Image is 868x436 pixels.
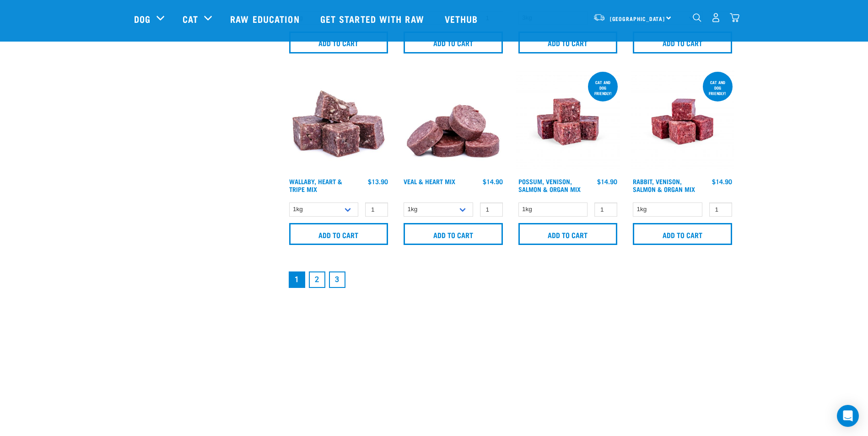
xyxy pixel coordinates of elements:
[709,202,732,217] input: 1
[594,202,617,217] input: 1
[730,13,739,22] img: home-icon@2x.png
[633,223,732,245] input: Add to cart
[134,12,151,26] a: Dog
[693,13,701,22] img: home-icon-1@2x.png
[404,32,503,53] input: Add to cart
[287,70,391,174] img: 1174 Wallaby Heart Tripe Mix 01
[368,178,388,185] div: $13.90
[483,178,503,185] div: $14.90
[518,180,581,190] a: Possum, Venison, Salmon & Organ Mix
[597,178,617,185] div: $14.90
[365,202,388,217] input: 1
[712,178,732,185] div: $14.90
[436,0,490,37] a: Vethub
[309,271,325,288] a: Goto page 2
[518,32,618,53] input: Add to cart
[329,271,345,288] a: Goto page 3
[221,0,311,37] a: Raw Education
[610,17,665,20] span: [GEOGRAPHIC_DATA]
[289,32,388,53] input: Add to cart
[404,223,503,245] input: Add to cart
[588,75,618,100] div: cat and dog friendly!
[287,270,734,290] nav: pagination
[311,0,436,37] a: Get started with Raw
[404,180,455,183] a: Veal & Heart Mix
[289,223,388,245] input: Add to cart
[633,32,732,53] input: Add to cart
[518,223,618,245] input: Add to cart
[401,70,505,174] img: 1152 Veal Heart Medallions 01
[703,75,733,100] div: Cat and dog friendly!
[480,202,503,217] input: 1
[183,12,198,26] a: Cat
[711,13,721,22] img: user.png
[289,271,305,288] a: Page 1
[633,180,695,190] a: Rabbit, Venison, Salmon & Organ Mix
[631,70,734,174] img: Rabbit Venison Salmon Organ 1688
[289,180,342,190] a: Wallaby, Heart & Tripe Mix
[516,70,620,174] img: Possum Venison Salmon Organ 1626
[593,13,605,21] img: van-moving.png
[837,405,859,427] div: Open Intercom Messenger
